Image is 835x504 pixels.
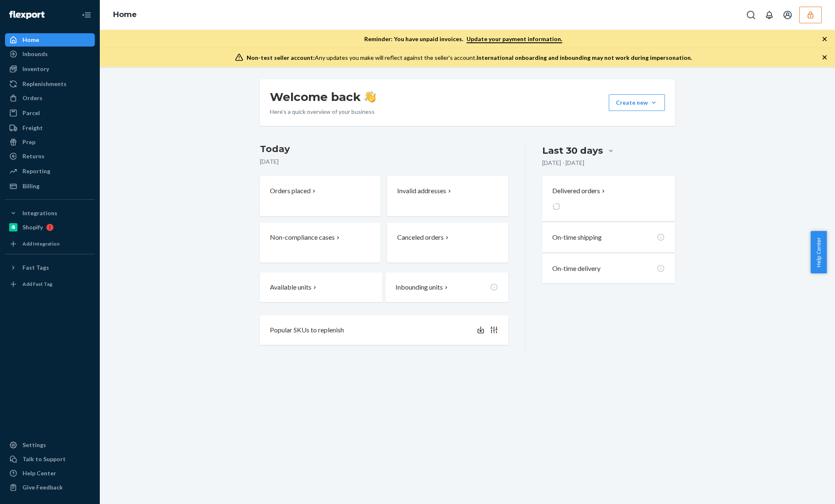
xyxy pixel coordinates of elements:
div: Help Center [22,469,56,477]
button: Open notifications [761,7,778,23]
a: Billing [5,179,95,193]
button: Non-compliance cases [260,223,380,263]
div: Billing [22,182,40,190]
p: [DATE] - [DATE] [542,159,584,167]
button: Close Navigation [78,7,95,23]
p: On-time shipping [552,233,602,242]
div: Talk to Support [22,455,66,463]
div: Freight [22,124,43,132]
a: Inventory [5,62,95,76]
a: Returns [5,150,95,163]
button: Available units [260,273,382,302]
p: Inbounding units [395,283,443,292]
button: Integrations [5,207,95,220]
p: Non-compliance cases [270,233,335,242]
img: hand-wave emoji [364,91,376,103]
img: Flexport logo [9,11,44,19]
div: Last 30 days [542,144,603,157]
span: Non-test seller account: [247,54,315,61]
p: Orders placed [270,186,311,196]
button: Orders placed [260,176,380,216]
div: Add Integration [22,240,59,247]
div: Fast Tags [22,263,49,272]
button: Create new [609,94,665,111]
button: Help Center [810,231,827,273]
div: Settings [22,441,46,449]
p: Canceled orders [397,233,444,242]
div: Orders [22,94,42,102]
p: On-time delivery [552,264,600,273]
p: Here’s a quick overview of your business [270,108,376,116]
button: Give Feedback [5,481,95,494]
a: Freight [5,121,95,135]
p: Reminder: You have unpaid invoices. [364,35,562,43]
a: Orders [5,91,95,105]
div: Home [22,36,39,44]
a: Prep [5,135,95,149]
a: Inbounds [5,47,95,61]
a: Replenishments [5,77,95,91]
p: Available units [270,283,311,292]
p: Invalid addresses [397,186,446,196]
div: Replenishments [22,80,67,88]
div: Parcel [22,109,40,117]
p: Popular SKUs to replenish [270,325,344,335]
a: Parcel [5,106,95,120]
h1: Welcome back [270,89,376,104]
div: Inbounds [22,50,48,58]
button: Invalid addresses [387,176,508,216]
a: Add Fast Tag [5,278,95,291]
a: Home [5,33,95,47]
div: Reporting [22,167,50,175]
a: Home [113,10,137,19]
a: Reporting [5,165,95,178]
div: Give Feedback [22,483,63,492]
div: Inventory [22,65,49,73]
div: Add Fast Tag [22,280,52,288]
ol: breadcrumbs [106,3,143,27]
a: Settings [5,438,95,452]
div: Shopify [22,223,43,231]
div: Integrations [22,209,57,217]
p: [DATE] [260,157,508,166]
button: Fast Tags [5,261,95,274]
a: Add Integration [5,237,95,251]
div: Returns [22,152,44,160]
div: Any updates you make will reflect against the seller's account. [247,54,692,62]
button: Open account menu [779,7,796,23]
button: Open Search Box [743,7,759,23]
span: International onboarding and inbounding may not work during impersonation. [477,54,692,61]
a: Shopify [5,221,95,234]
a: Update your payment information. [467,35,562,43]
h3: Today [260,143,508,156]
div: Prep [22,138,35,146]
button: Talk to Support [5,452,95,466]
a: Help Center [5,467,95,480]
button: Delivered orders [552,186,607,196]
button: Inbounding units [385,273,508,302]
button: Canceled orders [387,223,508,263]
